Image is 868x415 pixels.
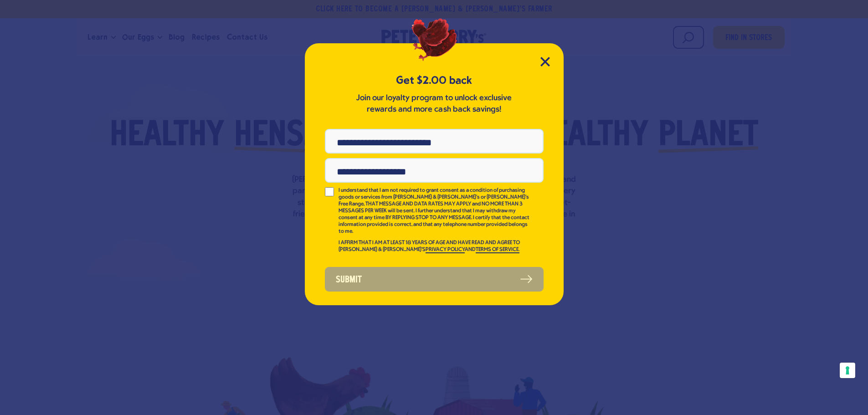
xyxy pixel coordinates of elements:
[426,247,465,253] a: PRIVACY POLICY
[339,240,531,253] p: I AFFIRM THAT I AM AT LEAST 18 YEARS OF AGE AND HAVE READ AND AGREE TO [PERSON_NAME] & [PERSON_NA...
[339,187,531,235] p: I understand that I am not required to grant consent as a condition of purchasing goods or servic...
[840,363,855,378] button: Your consent preferences for tracking technologies
[325,73,544,88] h5: Get $2.00 back
[325,267,544,292] button: Submit
[540,57,550,67] button: Close Modal
[354,92,514,115] p: Join our loyalty program to unlock exclusive rewards and more cash back savings!
[325,187,334,196] input: I understand that I am not required to grant consent as a condition of purchasing goods or servic...
[476,247,519,253] a: TERMS OF SERVICE.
